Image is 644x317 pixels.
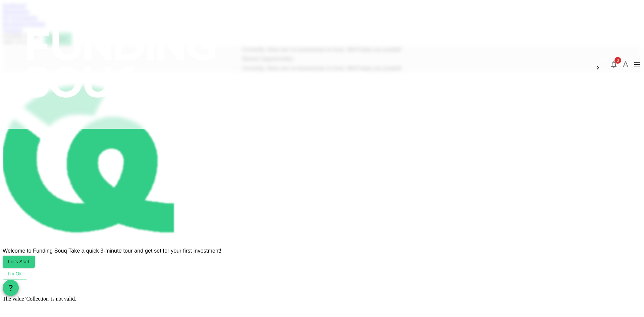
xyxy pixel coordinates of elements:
span: Take a quick 3-minute tour and get set for your first investment! [67,248,222,254]
button: I'm Ok [3,268,27,280]
span: 0 [614,57,621,64]
div: The value 'Collection' is not valid. [3,296,641,302]
span: Welcome to Funding Souq [3,248,67,254]
span: العربية [594,57,607,62]
button: Let's Start [3,256,35,268]
button: A [621,59,631,69]
button: 0 [607,58,621,71]
img: fav-icon [3,73,174,245]
button: question [3,280,19,296]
